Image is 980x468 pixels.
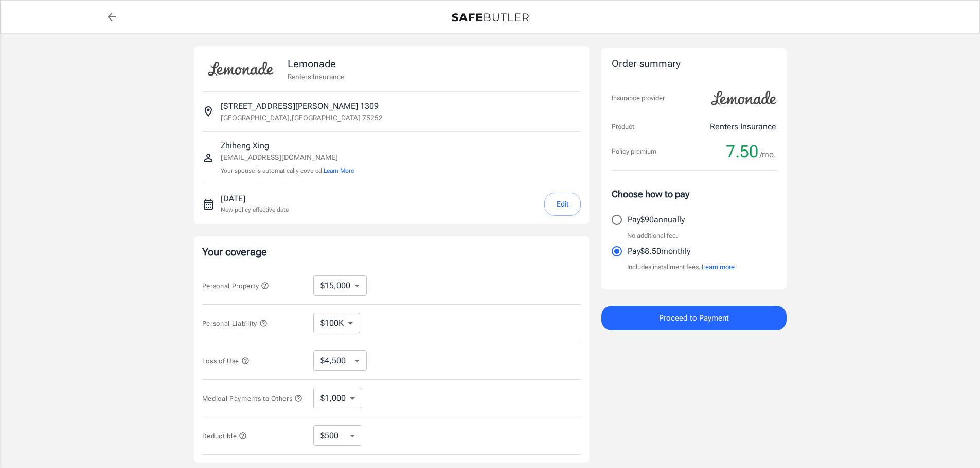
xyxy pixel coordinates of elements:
span: Medical Payments to Others [202,395,303,402]
p: Includes installment fees. [627,262,735,272]
p: Insurance provider [612,93,665,103]
p: Product [612,122,634,132]
p: Pay $90 annually [628,214,685,226]
p: Your spouse is automatically covered. [221,166,354,176]
p: Zhiheng Xing [221,140,354,152]
span: Loss of Use [202,357,250,365]
button: Deductible [202,429,247,442]
span: 7.50 [726,141,758,162]
svg: Insured person [202,152,215,164]
p: Choose how to pay [612,187,776,201]
svg: Insured address [202,105,215,118]
button: Personal Liability [202,317,268,329]
p: [EMAIL_ADDRESS][DOMAIN_NAME] [221,152,354,163]
button: Edit [544,193,581,216]
button: Personal Property [202,279,269,292]
div: Order summary [612,57,776,71]
span: Deductible [202,432,247,440]
span: Personal Liability [202,320,268,327]
button: Loss of Use [202,354,250,367]
span: Personal Property [202,282,269,290]
p: Your coverage [202,245,581,259]
p: Renters Insurance [288,71,344,82]
span: Proceed to Payment [659,311,729,325]
img: Lemonade [705,84,782,113]
p: Policy premium [612,146,656,157]
button: Medical Payments to Others [202,392,303,404]
p: No additional fee. [627,231,678,241]
p: Lemonade [288,56,344,71]
button: Proceed to Payment [601,306,787,330]
img: Lemonade [202,54,279,83]
p: Renters Insurance [710,121,776,133]
svg: New policy start date [202,198,215,211]
button: Learn more [702,262,735,272]
p: New policy effective date [221,205,289,214]
img: Back to quotes [452,13,529,22]
p: Pay $8.50 monthly [628,245,690,257]
button: Learn More [324,166,354,175]
p: [GEOGRAPHIC_DATA] , [GEOGRAPHIC_DATA] 75252 [221,113,383,123]
a: back to quotes [101,7,122,27]
span: /mo. [760,147,776,162]
p: [DATE] [221,193,289,205]
p: [STREET_ADDRESS][PERSON_NAME] 1309 [221,100,379,113]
